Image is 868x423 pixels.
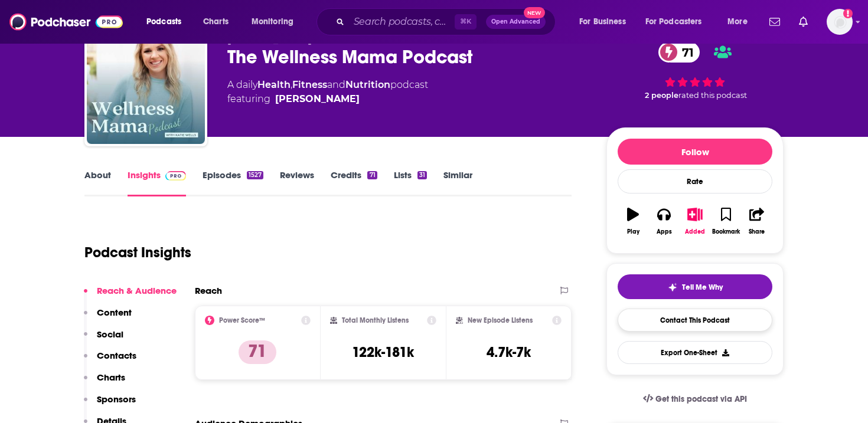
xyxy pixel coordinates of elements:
[292,79,327,90] a: Fitness
[227,78,428,106] div: A daily podcast
[827,9,853,35] img: User Profile
[328,8,567,35] div: Search podcasts, credits, & more...
[634,385,756,414] a: Get this podcast via API
[417,171,427,179] div: 31
[579,14,626,30] span: For Business
[680,200,710,242] button: Added
[203,14,229,30] span: Charts
[195,12,236,31] a: Charts
[618,200,648,242] button: Play
[195,285,222,296] h2: Reach
[219,316,265,324] h2: Power Score™
[252,14,293,30] span: Monitoring
[84,244,191,261] h1: Podcast Insights
[827,9,853,35] button: Show profile menu
[524,7,545,18] span: New
[394,169,427,196] a: Lists31
[618,309,772,332] a: Contact This Podcast
[618,341,772,364] button: Export One-Sheet
[84,285,177,307] button: Reach & Audience
[97,285,177,296] p: Reach & Audience
[655,394,747,404] span: Get this podcast via API
[618,274,772,299] button: tell me why sparkleTell Me Why
[682,283,723,292] span: Tell Me Why
[342,316,409,324] h2: Total Monthly Listens
[331,169,377,196] a: Credits71
[443,169,472,196] a: Similar
[670,42,700,63] span: 71
[765,12,785,32] a: Show notifications dropdown
[487,343,531,361] h3: 4.7k-7k
[84,329,123,350] button: Social
[84,307,132,329] button: Content
[84,350,136,372] button: Contacts
[627,228,639,235] div: Play
[668,283,677,292] img: tell me why sparkle
[606,34,784,107] div: 71 2 peoplerated this podcast
[97,394,136,405] p: Sponsors
[710,200,741,242] button: Bookmark
[9,11,123,33] img: Podchaser - Follow, Share and Rate Podcasts
[749,228,765,235] div: Share
[291,79,292,90] span: ,
[486,15,546,29] button: Open AdvancedNew
[648,200,679,242] button: Apps
[257,79,291,90] a: Health
[146,14,181,30] span: Podcasts
[352,343,414,361] h3: 122k-181k
[491,19,540,25] span: Open Advanced
[97,329,123,340] p: Social
[742,200,772,242] button: Share
[658,42,700,63] a: 71
[97,307,132,318] p: Content
[84,169,111,196] a: About
[203,169,263,196] a: Episodes1527
[678,91,747,100] span: rated this podcast
[794,12,812,32] a: Show notifications dropdown
[645,14,702,30] span: For Podcasters
[719,12,762,31] button: open menu
[239,340,276,364] p: 71
[367,171,377,179] div: 71
[827,9,853,35] span: Logged in as autumncomm
[843,9,853,18] svg: Add a profile image
[327,79,345,90] span: and
[349,12,455,31] input: Search podcasts, credits, & more...
[345,79,390,90] a: Nutrition
[138,12,197,31] button: open menu
[712,228,740,235] div: Bookmark
[165,171,186,181] img: Podchaser Pro
[227,92,428,106] span: featuring
[618,169,772,194] div: Rate
[128,169,186,196] a: InsightsPodchaser Pro
[247,171,263,179] div: 1527
[468,316,533,324] h2: New Episode Listens
[657,228,672,235] div: Apps
[243,12,309,31] button: open menu
[87,26,205,144] img: The Wellness Mama Podcast
[455,14,477,29] span: ⌘ K
[97,372,125,383] p: Charts
[618,139,772,165] button: Follow
[645,91,678,100] span: 2 people
[280,169,314,196] a: Reviews
[727,14,748,30] span: More
[84,394,136,415] button: Sponsors
[97,350,136,361] p: Contacts
[685,228,705,235] div: Added
[84,372,125,394] button: Charts
[638,12,719,31] button: open menu
[571,12,641,31] button: open menu
[275,92,360,106] a: Katie Wells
